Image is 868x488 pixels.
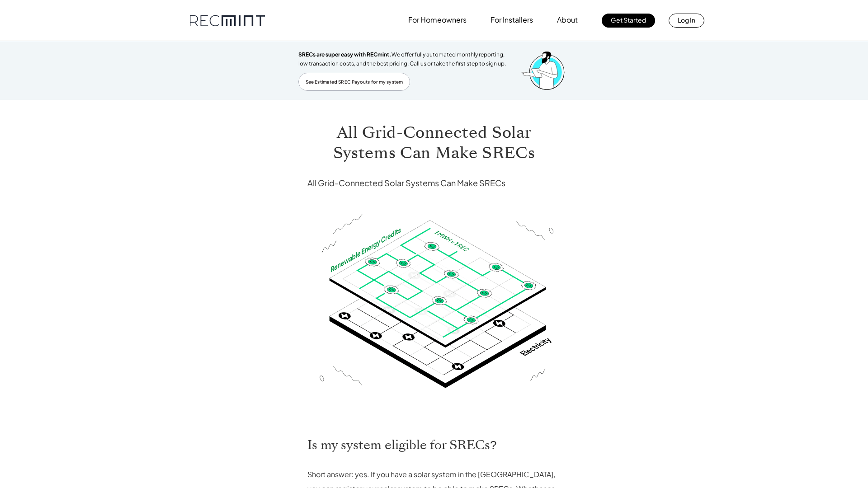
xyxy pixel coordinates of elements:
h2: Is my system eligible for SRECs? [307,436,561,454]
p: See Estimated SREC Payouts for my system [306,78,403,86]
a: Get Started [602,14,655,28]
a: Log In [669,14,704,28]
p: About [557,14,578,26]
p: Get Started [611,14,646,26]
p: For Homeowners [408,14,467,26]
h1: All Grid-Connected Solar Systems Can Make SRECs [307,122,561,163]
p: We offer fully automated monthly reporting, low transaction costs, and the best pricing. Call us ... [298,50,512,68]
a: See Estimated SREC Payouts for my system [298,73,410,91]
p: For Installers [491,14,533,26]
p: Log In [678,14,695,26]
h4: All Grid-Connected Solar Systems Can Make SRECs [307,177,561,189]
span: SRECs are super easy with RECmint. [298,51,392,58]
